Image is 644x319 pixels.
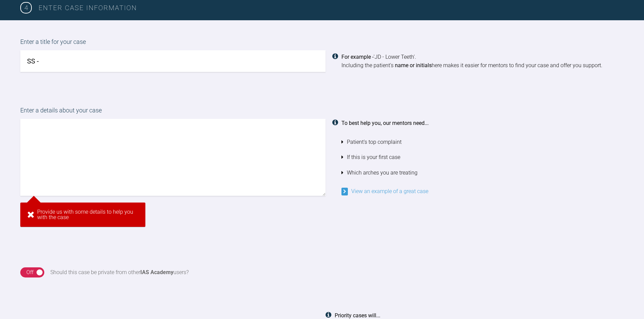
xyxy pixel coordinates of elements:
[20,203,145,227] div: Provide us with some details to help you with the case
[50,268,189,277] div: Should this case be private from other users?
[341,120,429,126] strong: To best help you, our mentors need...
[395,62,432,69] strong: name or initials
[341,150,624,165] li: If this is your first case
[26,268,33,277] div: Off
[335,312,380,319] strong: Priority cases will...
[341,165,624,181] li: Which arches you are treating
[20,106,624,119] label: Enter a details about your case
[39,2,624,13] h3: Enter case information
[341,53,624,70] div: 'JD - Lower Teeth'. Including the patient's here makes it easier for mentors to find your case an...
[20,2,32,14] span: 4
[140,269,173,275] strong: IAS Academy
[341,188,428,194] a: View an example of a great case
[341,134,624,150] li: Patient's top complaint
[20,37,624,50] label: Enter a title for your case
[341,54,374,60] strong: For example -
[20,50,326,72] input: JD - Lower Teeth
